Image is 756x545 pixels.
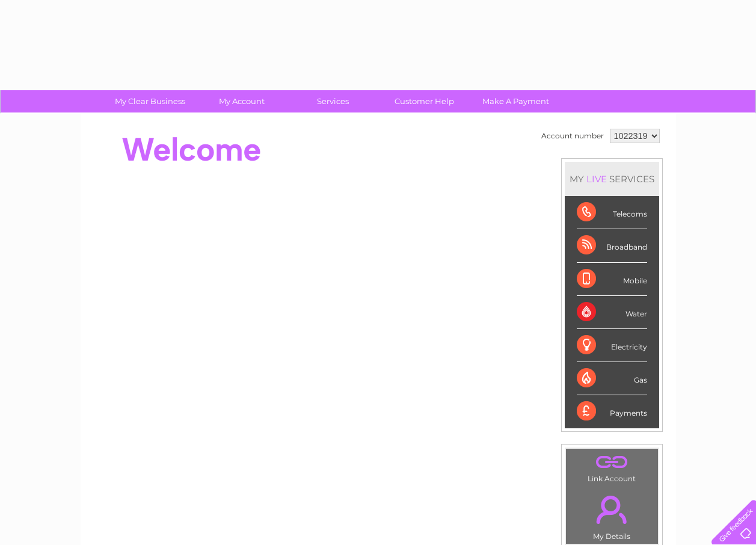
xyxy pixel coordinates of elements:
[565,162,659,196] div: MY SERVICES
[375,90,474,112] a: Customer Help
[577,296,647,329] div: Water
[577,395,647,428] div: Payments
[577,263,647,296] div: Mobile
[577,362,647,395] div: Gas
[565,485,659,544] td: My Details
[569,452,655,473] a: .
[577,329,647,362] div: Electricity
[565,448,659,486] td: Link Account
[577,229,647,262] div: Broadband
[100,90,200,112] a: My Clear Business
[538,126,607,146] td: Account number
[569,488,655,531] a: .
[283,90,383,112] a: Services
[466,90,565,112] a: Make A Payment
[577,196,647,229] div: Telecoms
[192,90,291,112] a: My Account
[584,173,609,185] div: LIVE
